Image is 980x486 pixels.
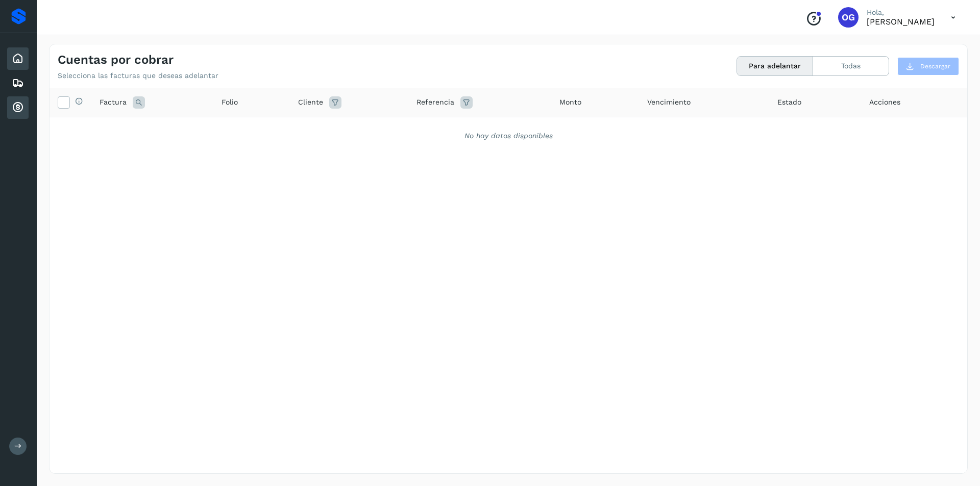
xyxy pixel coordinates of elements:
button: Para adelantar [737,57,813,75]
span: Acciones [869,97,900,108]
span: Monto [559,97,581,108]
div: Cuentas por cobrar [7,96,29,119]
span: Estado [777,97,801,108]
span: Vencimiento [647,97,691,108]
span: Folio [222,97,238,108]
h4: Cuentas por cobrar [58,53,174,67]
span: Cliente [298,97,323,108]
span: Descargar [920,62,950,71]
button: Todas [813,57,889,75]
p: OSCAR GUZMAN LOPEZ [867,17,935,27]
p: Selecciona las facturas que deseas adelantar [58,71,218,80]
div: No hay datos disponibles [63,131,954,141]
span: Referencia [416,97,454,108]
span: Factura [100,97,127,108]
div: Embarques [7,72,29,94]
p: Hola, [867,8,935,17]
div: Inicio [7,47,29,70]
button: Descargar [897,57,959,75]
